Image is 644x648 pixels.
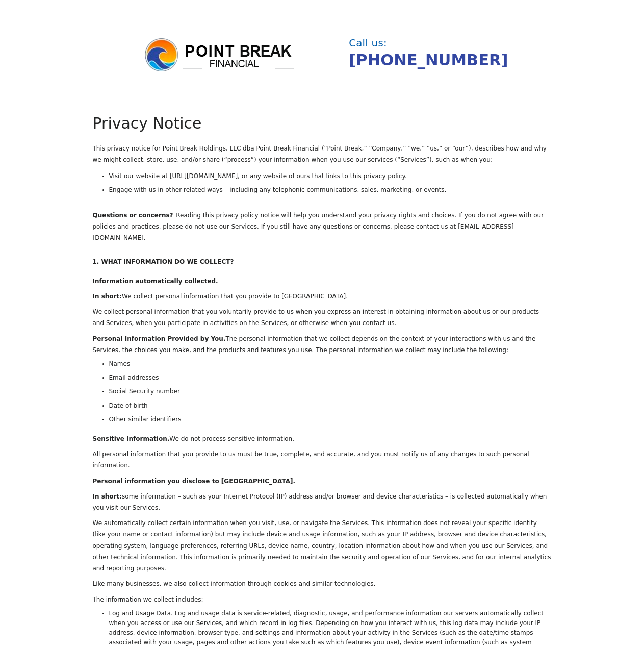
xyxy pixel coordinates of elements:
[93,493,547,511] span: some information – such as your Internet Protocol (IP) address and/or browser and device characte...
[109,186,447,193] span: Engage with us in other related ways – including any telephonic communications, sales, marketing,...
[93,451,529,469] span: All personal information that you provide to us must be true, complete, and accurate, and you mus...
[93,212,173,219] span: Questions or concerns?
[93,308,539,327] span: We collect personal information that you voluntarily provide to us when you express an interest i...
[109,360,131,367] span: Names
[93,212,544,241] span: Reading this privacy policy notice will help you understand your privacy rights and choices. If y...
[93,293,122,300] span: In short:
[109,374,159,381] span: Email addresses
[93,478,295,485] span: Personal information you disclose to [GEOGRAPHIC_DATA].
[143,37,296,73] img: logo.png
[109,388,180,395] span: Social Security number
[93,580,376,587] span: Like many businesses, we also collect information through cookies and similar technologies.
[109,172,407,180] span: Visit our website at [URL][DOMAIN_NAME], or any website of ours that links to this privacy policy.
[93,335,226,342] span: Personal Information Provided by You.
[93,493,122,500] span: In short:
[93,519,551,572] span: We automatically collect certain information when you visit, use, or navigate the Services. This ...
[93,114,202,132] span: Privacy Notice
[93,335,536,354] span: The personal information that we collect depends on the context of your interactions with us and ...
[349,51,508,69] a: [PHONE_NUMBER]
[349,38,510,48] div: Call us:
[93,278,218,285] span: Information automatically collected.
[93,258,234,265] span: 1. WHAT INFORMATION DO WE COLLECT?
[109,402,148,409] span: Date of birth
[109,416,182,423] span: Other similar identifiers
[93,596,203,603] span: The information we collect includes:
[122,293,348,300] span: We collect personal information that you provide to [GEOGRAPHIC_DATA].
[93,435,170,442] span: Sensitive Information.
[169,435,294,442] span: We do not process sensitive information.
[93,145,547,163] span: This privacy notice for Point Break Holdings, LLC dba Point Break Financial (“Point Break,” “Comp...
